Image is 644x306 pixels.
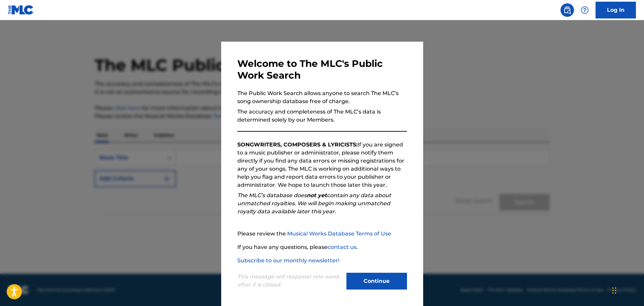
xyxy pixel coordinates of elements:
strong: SONGWRITERS, COMPOSERS & LYRICISTS: [237,141,358,148]
a: Musical Works Database Terms of Use [287,230,391,237]
div: Help [578,3,591,17]
a: Log In [596,2,636,18]
p: If you are signed to a music publisher or administrator, please notify them directly if you find ... [237,141,407,189]
p: The Public Work Search allows anyone to search The MLC’s song ownership database free of charge. [237,89,407,105]
em: The MLC’s database does contain any data about unmatched royalties. We will begin making unmatche... [237,192,391,215]
h3: Welcome to The MLC's Public Work Search [237,58,407,81]
p: This message will reappear one week after it is closed. [237,273,342,289]
button: Continue [346,273,407,290]
strong: not yet [307,192,327,199]
a: Public Search [561,3,574,17]
div: Drag [612,280,616,301]
img: MLC Logo [8,5,34,15]
img: help [581,6,589,14]
iframe: Chat Widget [610,274,644,306]
p: Please review the [237,230,407,238]
p: If you have any questions, please . [237,243,407,251]
img: search [563,6,571,14]
p: The accuracy and completeness of The MLC’s data is determined solely by our Members. [237,108,407,124]
a: Subscribe to our monthly newsletter! [237,257,339,264]
a: contact us [328,244,357,250]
